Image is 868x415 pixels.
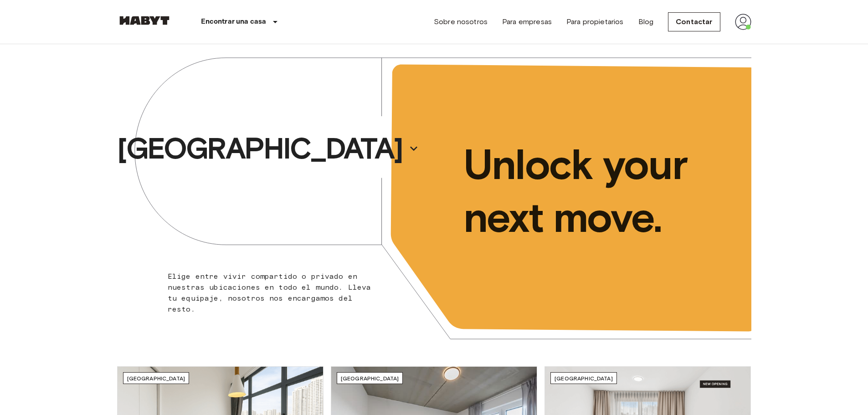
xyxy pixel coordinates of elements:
[113,128,422,169] button: [GEOGRAPHIC_DATA]
[502,16,552,27] a: Para empresas
[735,14,751,30] img: avatar
[566,16,624,27] a: Para propietarios
[555,375,613,382] span: [GEOGRAPHIC_DATA]
[201,16,267,27] p: Encontrar una casa
[668,12,720,31] a: Contactar
[117,130,402,167] p: [GEOGRAPHIC_DATA]
[463,138,737,244] p: Unlock your next move.
[434,16,488,27] a: Sobre nosotros
[638,16,654,27] a: Blog
[117,16,172,25] img: Habyt
[341,375,399,382] span: [GEOGRAPHIC_DATA]
[127,375,185,382] span: [GEOGRAPHIC_DATA]
[168,271,377,315] p: Elige entre vivir compartido o privado en nuestras ubicaciones en todo el mundo. Lleva tu equipaj...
